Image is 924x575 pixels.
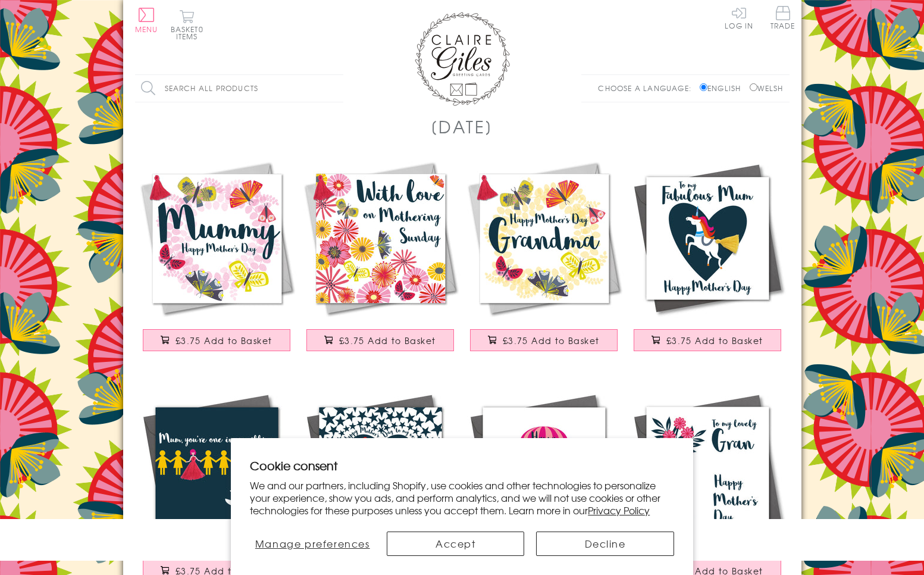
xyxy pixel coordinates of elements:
input: Search all products [135,75,343,102]
button: Basket0 items [171,10,203,40]
a: Log In [725,6,753,29]
h1: [DATE] [431,114,493,139]
h2: Cookie consent [250,457,674,474]
button: Manage preferences [250,532,375,556]
span: Trade [770,6,795,29]
button: £3.75 Add to Basket [143,329,290,351]
span: Manage preferences [255,536,370,551]
button: Accept [387,532,524,556]
a: Privacy Policy [588,503,650,517]
a: Mother's Day Card, Tumbling Flowers, Mothering Sunday, Embellished with a tassel £3.75 Add to Basket [299,157,462,363]
img: Mother's Day Card, Heart of Stars, Lovely Mum, Embellished with a tassel [299,387,462,551]
img: Mother's Day Card, Hot air balloon, Embellished with a colourful tassel [462,387,626,551]
span: 0 items [176,24,203,42]
img: Claire Giles Greetings Cards [415,12,510,106]
p: Choose a language: [598,83,697,93]
span: Menu [135,24,158,35]
label: English [700,83,747,93]
img: Mother's Day Card, Butterfly Wreath, Mummy, Embellished with a colourful tassel [135,157,299,320]
button: £3.75 Add to Basket [306,329,454,351]
input: Search [331,75,343,102]
span: £3.75 Add to Basket [339,335,436,346]
input: Welsh [750,83,757,91]
a: Mother's Day Card, Butterfly Wreath, Mummy, Embellished with a colourful tassel £3.75 Add to Basket [135,157,299,363]
button: £3.75 Add to Basket [634,329,781,351]
span: £3.75 Add to Basket [503,335,600,346]
a: Mother's Day Card, Unicorn, Fabulous Mum, Embellished with a colourful tassel £3.75 Add to Basket [626,157,790,363]
img: Mother's Day Card, Mum, 1 in a million, Embellished with a colourful tassel [135,387,299,551]
img: Mother's Day Card, Unicorn, Fabulous Mum, Embellished with a colourful tassel [626,157,790,320]
img: Mother's Day Card, Flowers, Lovely Gran, Embellished with a colourful tassel [626,387,790,551]
img: Mother's Day Card, Butterfly Wreath, Grandma, Embellished with a tassel [462,157,626,320]
p: We and our partners, including Shopify, use cookies and other technologies to personalize your ex... [250,479,674,516]
button: Menu [135,8,158,33]
label: Welsh [750,83,784,93]
span: £3.75 Add to Basket [666,335,763,346]
button: £3.75 Add to Basket [470,329,618,351]
a: Trade [770,6,795,32]
button: Decline [536,532,674,556]
img: Mother's Day Card, Tumbling Flowers, Mothering Sunday, Embellished with a tassel [299,157,462,320]
span: £3.75 Add to Basket [176,335,272,346]
input: English [700,83,707,91]
a: Mother's Day Card, Butterfly Wreath, Grandma, Embellished with a tassel £3.75 Add to Basket [462,157,626,363]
